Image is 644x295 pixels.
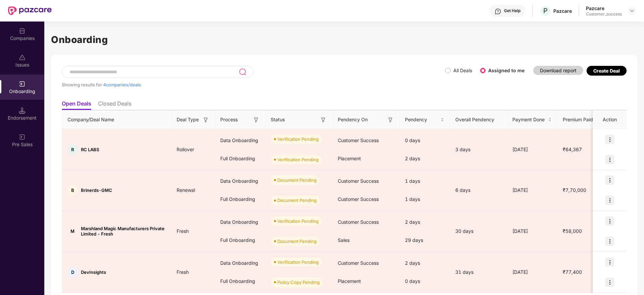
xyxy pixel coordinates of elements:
div: 2 days [400,150,450,168]
th: Company/Deal Name [62,111,171,129]
img: icon [605,196,614,205]
div: Full Onboarding [215,150,265,168]
span: RC LABS [81,147,99,152]
span: Brinerds-GMC [81,187,112,193]
span: Customer Success [338,260,379,266]
span: Pendency [405,116,439,123]
img: icon [605,216,614,226]
span: Payment Done [512,116,547,123]
span: Rollover [171,146,199,152]
th: Premium Paid [557,111,601,129]
img: svg+xml;base64,PHN2ZyBpZD0iQ29tcGFuaWVzIiB4bWxucz0iaHR0cDovL3d3dy53My5vcmcvMjAwMC9zdmciIHdpZHRoPS... [19,28,26,34]
span: Placement [338,156,361,161]
div: [DATE] [507,268,557,276]
div: 2 days [400,254,450,272]
span: Fresh [171,228,194,234]
div: Get Help [504,8,520,13]
img: svg+xml;base64,PHN2ZyB3aWR0aD0iMTYiIGhlaWdodD0iMTYiIHZpZXdCb3g9IjAgMCAxNiAxNiIgZmlsbD0ibm9uZSIgeG... [387,117,394,123]
span: Customer Success [338,137,379,143]
span: Renewal [171,187,200,193]
div: B [67,185,78,195]
span: Marshland Magic Manufacturers Private Limited - Fresh [81,226,166,237]
div: Showing results for [62,82,445,87]
img: icon [605,155,614,164]
h1: Onboarding [51,32,637,47]
span: Customer Success [338,178,379,184]
div: Create Deal [593,68,620,74]
span: 4 companies/deals [103,82,141,87]
span: Customer Success [338,196,379,202]
div: Full Onboarding [215,272,265,290]
div: Data Onboarding [215,172,265,190]
th: Overall Pendency [450,111,507,129]
button: Download report [533,66,583,75]
img: svg+xml;base64,PHN2ZyB3aWR0aD0iMTYiIGhlaWdodD0iMTYiIHZpZXdCb3g9IjAgMCAxNiAxNiIgZmlsbD0ibm9uZSIgeG... [253,117,260,123]
img: svg+xml;base64,PHN2ZyB3aWR0aD0iMjAiIGhlaWdodD0iMjAiIHZpZXdCb3g9IjAgMCAyMCAyMCIgZmlsbD0ibm9uZSIgeG... [19,81,26,87]
div: Data Onboarding [215,254,265,272]
img: icon [605,237,614,246]
div: Document Pending [277,238,317,245]
span: P [543,7,548,15]
div: R [67,144,78,155]
div: 6 days [450,186,507,194]
th: Payment Done [507,111,557,129]
span: Process [220,116,238,123]
div: 1 days [400,190,450,208]
div: M [67,226,78,236]
div: Verification Pending [277,259,319,265]
div: Verification Pending [277,136,319,142]
div: 2 days [400,213,450,231]
div: Verification Pending [277,156,319,163]
li: Open Deals [62,100,91,110]
span: DevInsights [81,269,106,275]
label: Assigned to me [488,68,524,73]
div: Pazcare [553,8,572,14]
img: svg+xml;base64,PHN2ZyBpZD0iRHJvcGRvd24tMzJ4MzIiIHhtbG5zPSJodHRwOi8vd3d3LnczLm9yZy8yMDAwL3N2ZyIgd2... [629,8,635,13]
div: 30 days [450,227,507,235]
span: Sales [338,237,350,243]
img: svg+xml;base64,PHN2ZyB3aWR0aD0iMTYiIGhlaWdodD0iMTYiIHZpZXdCb3g9IjAgMCAxNiAxNiIgZmlsbD0ibm9uZSIgeG... [320,117,327,123]
div: Verification Pending [277,218,319,224]
div: Document Pending [277,197,317,204]
div: 1 days [400,172,450,190]
div: 31 days [450,268,507,276]
div: 0 days [400,272,450,290]
img: icon [605,135,614,144]
div: Data Onboarding [215,213,265,231]
label: All Deals [453,68,472,73]
div: Full Onboarding [215,231,265,249]
li: Closed Deals [98,100,131,110]
div: 3 days [450,146,507,153]
div: [DATE] [507,186,557,194]
img: svg+xml;base64,PHN2ZyB3aWR0aD0iMTYiIGhlaWdodD0iMTYiIHZpZXdCb3g9IjAgMCAxNiAxNiIgZmlsbD0ibm9uZSIgeG... [202,117,209,123]
th: Action [593,111,627,129]
div: [DATE] [507,227,557,235]
span: Pendency On [338,116,368,123]
img: New Pazcare Logo [8,6,52,15]
img: icon [605,278,614,287]
span: ₹7,70,000 [557,187,592,193]
div: 29 days [400,231,450,249]
div: Full Onboarding [215,190,265,208]
div: 0 days [400,131,450,150]
span: Placement [338,278,361,284]
img: svg+xml;base64,PHN2ZyBpZD0iSXNzdWVzX2Rpc2FibGVkIiB4bWxucz0iaHR0cDovL3d3dy53My5vcmcvMjAwMC9zdmciIH... [19,54,26,61]
img: svg+xml;base64,PHN2ZyB3aWR0aD0iMjAiIGhlaWdodD0iMjAiIHZpZXdCb3g9IjAgMCAyMCAyMCIgZmlsbD0ibm9uZSIgeG... [19,134,26,140]
img: svg+xml;base64,PHN2ZyBpZD0iSGVscC0zMngzMiIgeG1sbnM9Imh0dHA6Ly93d3cudzMub3JnLzIwMDAvc3ZnIiB3aWR0aD... [495,8,501,15]
div: Policy Copy Pending [277,279,320,286]
div: Customer_success [586,11,622,17]
img: icon [605,175,614,185]
th: Pendency [400,111,450,129]
span: ₹58,000 [557,228,587,234]
span: Deal Type [177,116,199,123]
span: ₹64,367 [557,146,587,152]
div: [DATE] [507,146,557,153]
div: D [67,267,78,277]
span: Customer Success [338,219,379,225]
span: ₹77,400 [557,269,587,275]
img: svg+xml;base64,PHN2ZyB3aWR0aD0iMTQuNSIgaGVpZ2h0PSIxNC41IiB2aWV3Qm94PSIwIDAgMTYgMTYiIGZpbGw9Im5vbm... [19,107,26,114]
img: svg+xml;base64,PHN2ZyB3aWR0aD0iMjQiIGhlaWdodD0iMjUiIHZpZXdCb3g9IjAgMCAyNCAyNSIgZmlsbD0ibm9uZSIgeG... [239,68,246,76]
span: Status [271,116,285,123]
div: Pazcare [586,5,622,11]
span: Fresh [171,269,194,275]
